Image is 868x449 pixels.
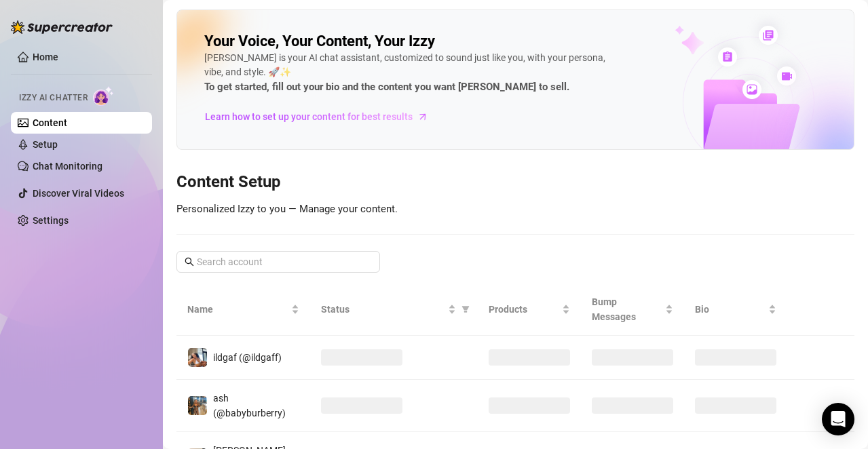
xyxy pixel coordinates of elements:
[416,110,430,123] span: arrow-right
[461,305,470,313] span: filter
[204,106,438,128] a: Learn how to set up your content for best results
[459,299,472,319] span: filter
[205,109,413,124] span: Learn how to set up your content for best results
[478,284,581,336] th: Products
[33,161,102,172] a: Chat Monitoring
[33,188,124,199] a: Discover Viral Videos
[684,284,787,336] th: Bio
[33,215,69,226] a: Settings
[321,302,445,317] span: Status
[213,352,282,363] span: ildgaf (@ildgaff)
[197,254,361,269] input: Search account
[93,86,114,106] img: AI Chatter
[176,172,854,193] h3: Content Setup
[592,294,662,324] span: Bump Messages
[643,11,854,149] img: ai-chatter-content-library-cLFOSyPT.png
[185,257,194,267] span: search
[204,81,569,93] strong: To get started, fill out your bio and the content you want [PERSON_NAME] to sell.
[176,203,398,215] span: Personalized Izzy to you — Manage your content.
[33,117,67,128] a: Content
[204,32,435,51] h2: Your Voice, Your Content, Your Izzy
[11,20,113,34] img: logo-BBDzfeDw.svg
[213,393,286,418] span: ash (@babyburberry)
[187,302,288,317] span: Name
[188,348,207,367] img: ildgaf (@ildgaff)
[33,139,58,150] a: Setup
[204,51,611,96] div: [PERSON_NAME] is your AI chat assistant, customized to sound just like you, with your persona, vi...
[822,403,854,435] div: Open Intercom Messenger
[310,284,478,336] th: Status
[188,396,207,415] img: ash (@babyburberry)
[581,284,684,336] th: Bump Messages
[19,92,88,104] span: Izzy AI Chatter
[176,284,310,336] th: Name
[489,302,559,317] span: Products
[33,52,58,62] a: Home
[695,302,766,317] span: Bio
